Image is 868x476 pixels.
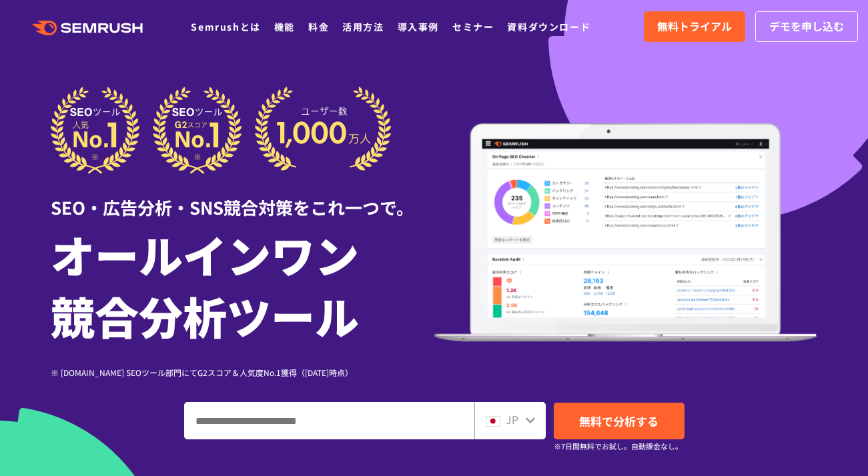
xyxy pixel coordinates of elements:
a: セミナー [452,20,494,33]
a: 機能 [274,20,295,33]
h1: オールインワン 競合分析ツール [51,223,434,346]
a: 無料で分析する [554,403,685,439]
a: 料金 [308,20,329,33]
span: デモを申し込む [769,18,844,35]
small: ※7日間無料でお試し。自動課金なし。 [554,440,683,453]
a: 資料ダウンロード [507,20,590,33]
a: 無料トライアル [644,11,745,42]
span: 無料トライアル [657,18,732,35]
span: 無料で分析する [579,413,659,429]
a: デモを申し込む [755,11,858,42]
div: ※ [DOMAIN_NAME] SEOツール部門にてG2スコア＆人気度No.1獲得（[DATE]時点） [51,366,434,379]
div: SEO・広告分析・SNS競合対策をこれ一つで。 [51,174,434,220]
span: JP [506,411,518,427]
a: 導入事例 [398,20,439,33]
input: ドメイン、キーワードまたはURLを入力してください [185,403,474,439]
a: Semrushとは [191,20,260,33]
a: 活用方法 [342,20,384,33]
